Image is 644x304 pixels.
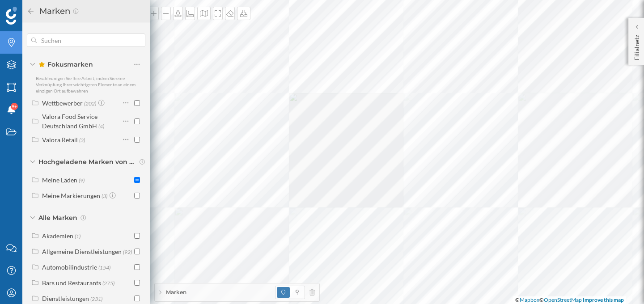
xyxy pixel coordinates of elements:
div: Dienstleistungen [42,295,89,302]
h2: Marken [35,4,72,18]
p: Filialnetz [632,31,641,60]
span: 9+ [12,102,17,111]
span: Alle Marken [38,213,77,222]
span: (9) [79,176,85,184]
span: (3) [102,192,107,199]
div: Valora Food Service Deutschland GmbH [42,113,97,130]
span: (202) [84,99,96,107]
a: OpenStreetMap [544,296,582,303]
div: Wettbewerber [42,99,83,107]
span: (92) [123,248,132,255]
span: (154) [98,263,110,271]
span: Support [19,6,51,14]
span: (1) [75,232,80,240]
span: Beschleunigen Sie Ihre Arbeit, indem Sie eine Verknüpfung Ihrer wichtigsten Elemente an einem ein... [36,76,136,93]
div: © © [513,296,626,304]
div: Automobilindustrie [42,263,97,271]
img: Geoblink Logo [6,7,17,25]
span: (3) [79,136,85,144]
span: Hochgeladene Marken von Valora Holding AG [38,157,137,166]
span: (4) [98,122,104,130]
div: Valora Retail [42,136,78,144]
a: Mapbox [520,296,539,303]
div: Akademien [42,232,73,240]
div: Bars und Restaurants [42,279,101,287]
span: (275) [102,279,114,287]
span: Marken [166,288,186,296]
span: Fokusmarken [38,60,93,69]
a: Improve this map [583,296,624,303]
div: Allgemeine Dienstleistungen [42,248,122,255]
div: Meine Markierungen [42,192,100,199]
span: (231) [90,295,102,302]
div: Meine Läden [42,176,77,184]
